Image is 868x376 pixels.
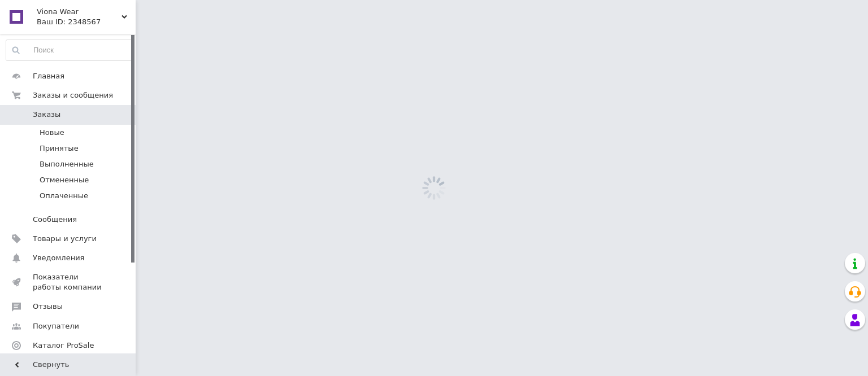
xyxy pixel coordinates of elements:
[40,143,79,154] span: Принятые
[33,272,105,292] span: Показатели работы компании
[40,159,94,169] span: Выполненные
[37,7,121,17] span: Viona Wear
[33,301,63,312] span: Отзывы
[33,90,113,100] span: Заказы и сообщения
[6,40,133,60] input: Поиск
[40,191,88,201] span: Оплаченные
[40,128,64,138] span: Новые
[33,215,77,225] span: Сообщения
[33,340,94,351] span: Каталог ProSale
[33,71,64,81] span: Главная
[37,17,136,27] div: Ваш ID: 2348567
[33,234,97,244] span: Товары и услуги
[40,175,89,185] span: Отмененные
[33,321,79,331] span: Покупатели
[33,110,60,120] span: Заказы
[33,253,84,263] span: Уведомления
